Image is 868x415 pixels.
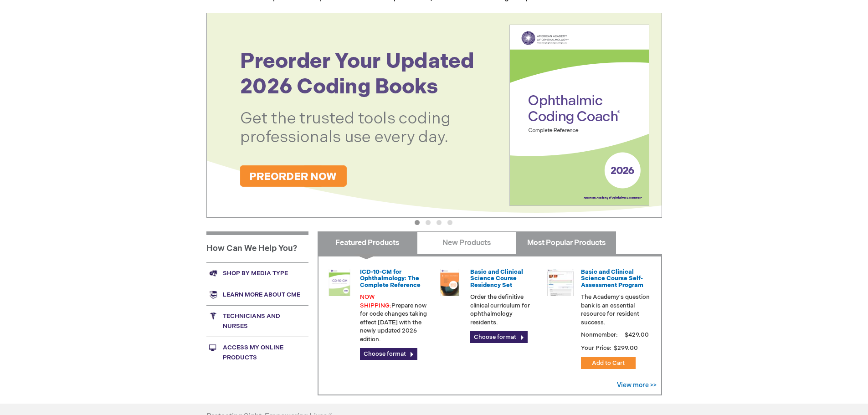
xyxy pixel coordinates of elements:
[206,284,308,305] a: Learn more about CME
[581,357,636,369] button: Add to Cart
[581,268,643,289] a: Basic and Clinical Science Course Self-Assessment Program
[360,348,417,360] a: Choose format
[360,293,429,343] p: Prepare now for code changes taking effect [DATE] with the newly updated 2026 edition.
[360,268,421,289] a: ICD-10-CM for Ophthalmology: The Complete Reference
[206,231,308,262] h1: How Can We Help You?
[447,220,452,225] button: 4 of 4
[206,262,308,284] a: Shop by media type
[592,359,625,367] span: Add to Cart
[415,220,420,225] button: 1 of 4
[417,231,517,254] a: New Products
[623,331,650,338] span: $429.00
[581,344,611,352] strong: Your Price:
[581,329,618,341] strong: Nonmember:
[470,331,528,343] a: Choose format
[206,305,308,337] a: Technicians and nurses
[436,269,463,296] img: 02850963u_47.png
[206,337,308,368] a: Access My Online Products
[516,231,616,254] a: Most Popular Products
[360,293,391,309] font: NOW SHIPPING:
[581,293,650,327] p: The Academy's question bank is an essential resource for resident success.
[613,344,639,352] span: $299.00
[326,269,353,296] img: 0120008u_42.png
[437,220,442,225] button: 3 of 4
[470,293,539,327] p: Order the definitive clinical curriculum for ophthalmology residents.
[318,231,417,254] a: Featured Products
[470,268,523,289] a: Basic and Clinical Science Course Residency Set
[547,269,574,296] img: bcscself_20.jpg
[426,220,431,225] button: 2 of 4
[617,381,657,389] a: View more >>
